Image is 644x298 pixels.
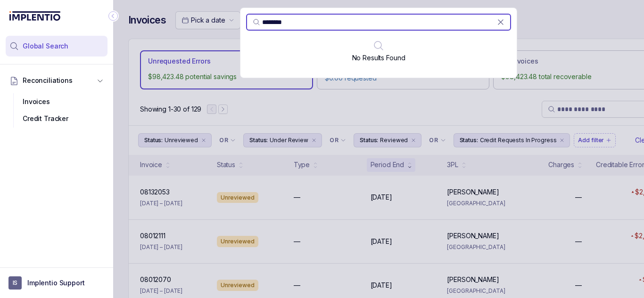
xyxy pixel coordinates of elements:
[107,10,119,22] div: Collapse Icon
[8,276,22,290] span: User initials
[6,70,107,91] button: Reconciliations
[6,91,107,129] div: Reconciliations
[13,93,100,110] div: Invoices
[23,41,68,51] span: Global Search
[352,53,405,63] p: No Results Found
[8,276,105,290] button: User initialsImplentio Support
[27,278,85,288] p: Implentio Support
[23,76,73,85] span: Reconciliations
[13,110,100,127] div: Credit Tracker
